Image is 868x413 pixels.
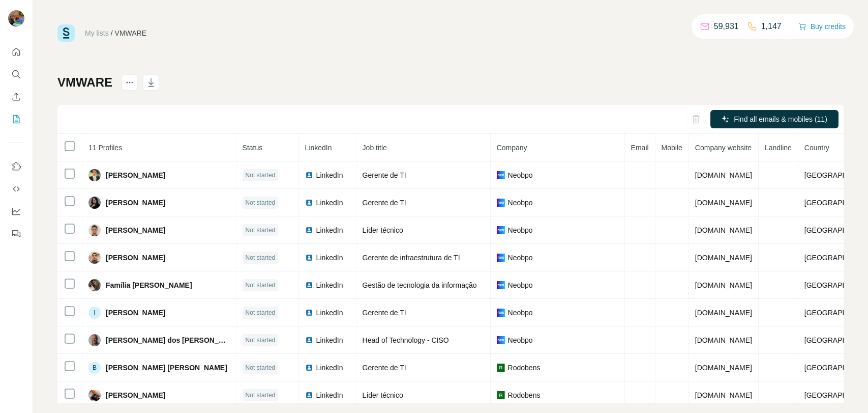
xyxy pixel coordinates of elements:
img: LinkedIn logo [305,309,313,317]
span: [PERSON_NAME] [106,170,165,180]
span: Neobpo [508,280,533,290]
span: Rodobens [508,390,541,400]
span: Not started [246,226,276,235]
img: LinkedIn logo [305,364,313,372]
img: company-logo [497,254,505,262]
span: Not started [246,308,276,317]
span: LinkedIn [305,144,332,152]
span: Neobpo [508,308,533,318]
button: My lists [8,110,24,128]
span: Neobpo [508,253,533,263]
span: LinkedIn [316,198,343,208]
img: company-logo [497,309,505,317]
span: [DOMAIN_NAME] [695,226,752,234]
span: Líder técnico [363,391,403,399]
span: Not started [246,281,276,290]
img: Avatar [88,169,101,181]
span: [PERSON_NAME] [106,390,165,400]
button: Buy credits [798,19,846,34]
span: LinkedIn [316,390,343,400]
span: Gerente de TI [363,309,406,317]
span: Company [497,144,527,152]
p: 59,931 [714,20,739,33]
button: actions [122,74,138,91]
span: Status [243,144,263,152]
img: Avatar [88,224,101,236]
button: Quick start [8,43,24,61]
span: Rodobens [508,363,541,373]
span: Neobpo [508,170,533,180]
span: 11 Profiles [88,144,122,152]
span: [PERSON_NAME] [106,253,165,263]
span: [DOMAIN_NAME] [695,199,752,207]
img: Avatar [88,279,101,291]
img: company-logo [497,391,505,399]
span: LinkedIn [316,335,343,345]
span: Not started [246,363,276,372]
span: Neobpo [508,335,533,345]
h1: VMWARE [57,74,112,91]
img: LinkedIn logo [305,391,313,399]
img: LinkedIn logo [305,226,313,234]
div: I [88,307,101,319]
span: [DOMAIN_NAME] [695,336,752,344]
img: LinkedIn logo [305,171,313,179]
span: Email [631,144,649,152]
span: [DOMAIN_NAME] [695,391,752,399]
span: Landline [765,144,792,152]
img: company-logo [497,364,505,372]
img: LinkedIn logo [305,199,313,207]
img: Surfe Logo [57,24,75,42]
img: LinkedIn logo [305,254,313,262]
span: Job title [363,144,387,152]
span: [DOMAIN_NAME] [695,254,752,262]
span: LinkedIn [316,280,343,290]
span: LinkedIn [316,363,343,373]
span: Gerente de infraestrutura de TI [363,254,460,262]
button: Find all emails & mobiles (11) [710,110,839,128]
span: Company website [695,144,752,152]
span: LinkedIn [316,253,343,263]
span: Família [PERSON_NAME] [106,280,192,290]
span: [PERSON_NAME] [106,308,165,318]
span: LinkedIn [316,225,343,235]
button: Use Surfe on LinkedIn [8,157,24,176]
span: Find all emails & mobiles (11) [734,114,827,124]
span: Gerente de TI [363,171,406,179]
span: [DOMAIN_NAME] [695,171,752,179]
span: Mobile [662,144,682,152]
span: Líder técnico [363,226,403,234]
a: My lists [85,29,109,37]
span: [DOMAIN_NAME] [695,309,752,317]
span: [PERSON_NAME] [106,225,165,235]
span: Neobpo [508,225,533,235]
img: Avatar [8,10,24,26]
img: LinkedIn logo [305,336,313,344]
img: Avatar [88,334,101,346]
span: [PERSON_NAME] dos [PERSON_NAME] [106,335,230,345]
li: / [111,28,113,38]
span: [DOMAIN_NAME] [695,364,752,372]
img: company-logo [497,336,505,344]
div: B [88,362,101,374]
img: LinkedIn logo [305,281,313,289]
button: Dashboard [8,202,24,221]
span: Not started [246,336,276,345]
span: Gerente de TI [363,364,406,372]
span: [DOMAIN_NAME] [695,281,752,289]
button: Search [8,65,24,84]
img: company-logo [497,199,505,207]
img: company-logo [497,171,505,179]
span: LinkedIn [316,170,343,180]
span: Neobpo [508,198,533,208]
p: 1,147 [761,20,782,33]
div: VMWARE [115,28,146,38]
img: Avatar [88,389,101,401]
button: Use Surfe API [8,180,24,198]
span: Not started [246,198,276,207]
span: [PERSON_NAME] [PERSON_NAME] [106,363,227,373]
span: LinkedIn [316,308,343,318]
span: Country [804,144,829,152]
span: Gestão de tecnologia da informação [363,281,477,289]
img: Avatar [88,252,101,264]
